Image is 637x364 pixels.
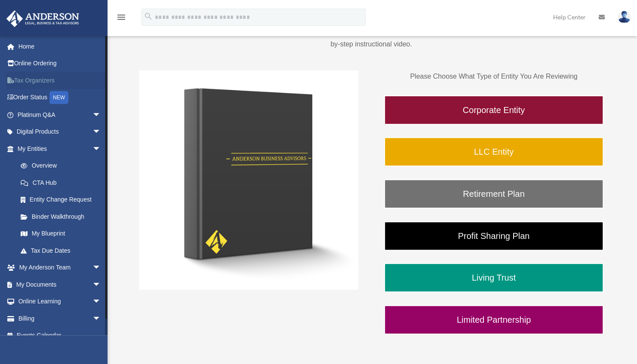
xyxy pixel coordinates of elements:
[12,242,114,259] a: Tax Due Dates
[116,12,126,22] i: menu
[384,179,603,208] a: Retirement Plan
[6,106,114,123] a: Platinum Q&Aarrow_drop_down
[618,11,631,23] img: User Pic
[6,140,114,157] a: My Entitiesarrow_drop_down
[92,123,110,141] span: arrow_drop_down
[144,12,153,21] i: search
[6,55,114,72] a: Online Ordering
[384,263,603,292] a: Living Trust
[6,327,114,344] a: Events Calendar
[92,276,110,294] span: arrow_drop_down
[92,106,110,124] span: arrow_drop_down
[12,225,114,242] a: My Blueprint
[384,137,603,166] a: LLC Entity
[92,140,110,158] span: arrow_drop_down
[4,10,82,27] img: Anderson Advisors Platinum Portal
[12,157,114,174] a: Overview
[12,208,110,225] a: Binder Walkthrough
[6,72,114,89] a: Tax Organizers
[92,310,110,327] span: arrow_drop_down
[49,91,68,104] div: NEW
[384,70,603,83] p: Please Choose What Type of Entity You Are Reviewing
[6,89,114,107] a: Order StatusNEW
[92,259,110,277] span: arrow_drop_down
[12,191,114,208] a: Entity Change Request
[6,276,114,293] a: My Documentsarrow_drop_down
[6,259,114,276] a: My Anderson Teamarrow_drop_down
[12,174,114,191] a: CTA Hub
[384,305,603,334] a: Limited Partnership
[116,15,126,22] a: menu
[384,95,603,125] a: Corporate Entity
[384,221,603,251] a: Profit Sharing Plan
[6,293,114,310] a: Online Learningarrow_drop_down
[6,310,114,327] a: Billingarrow_drop_down
[6,123,114,141] a: Digital Productsarrow_drop_down
[6,38,114,55] a: Home
[92,293,110,311] span: arrow_drop_down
